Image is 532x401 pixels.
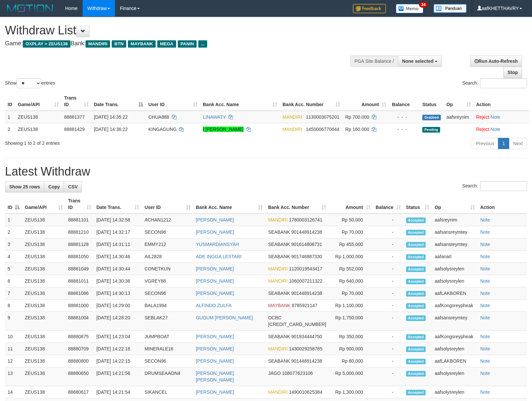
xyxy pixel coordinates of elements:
[480,291,490,296] a: Note
[419,2,428,8] span: 34
[398,56,442,67] button: None selected
[432,226,477,238] td: aafsansreymtey
[196,303,232,308] a: ALFINDO ZULFA
[480,358,490,364] a: Note
[5,386,22,398] td: 14
[5,312,22,331] td: 9
[94,386,142,398] td: [DATE] 14:21:54
[329,251,373,263] td: Rp 1,000,000
[406,303,426,309] span: Accepted
[432,367,477,386] td: aafsolysreylen
[291,358,322,364] span: Copy 901448914238 to clipboard
[196,242,239,247] a: YUSMARDIANSYAH
[432,355,477,367] td: aafLAKBOREN
[373,386,403,398] td: -
[65,343,94,355] td: 88880709
[476,127,489,132] a: Reject
[203,114,226,120] a: LINAWATY
[5,251,22,263] td: 4
[64,127,85,132] span: 88881429
[480,78,527,88] input: Search:
[22,343,65,355] td: ZEUS138
[44,181,64,192] a: Copy
[22,287,65,300] td: ZEUS138
[406,334,426,340] span: Accepted
[142,214,193,226] td: ACHAN1212
[142,263,193,275] td: CONETKUN
[5,238,22,251] td: 3
[94,114,128,120] span: [DATE] 14:35:22
[65,214,94,226] td: 88881101
[142,386,193,398] td: SIKANCEL
[480,229,490,235] a: Note
[48,184,60,189] span: Copy
[196,334,234,339] a: [PERSON_NAME]
[22,275,65,287] td: ZEUS138
[345,114,369,120] span: Rp 700.000
[142,238,193,251] td: EMMY212
[5,123,15,135] td: 2
[406,218,426,223] span: Accepted
[406,266,426,272] span: Accepted
[329,312,373,331] td: Rp 1,750,000
[472,138,498,149] a: Previous
[373,226,403,238] td: -
[5,3,55,13] img: MOTION_logo.png
[422,127,440,133] span: Pending
[329,343,373,355] td: Rp 900,000
[146,92,200,111] th: User ID: activate to sort column ascending
[65,300,94,312] td: 88881000
[94,263,142,275] td: [DATE] 14:30:44
[480,371,490,376] a: Note
[406,359,426,364] span: Accepted
[196,389,234,395] a: [PERSON_NAME]
[350,56,398,67] div: PGA Site Balance /
[291,242,322,247] span: Copy 901614808731 to clipboard
[373,238,403,251] td: -
[282,371,313,376] span: Copy 108077623106 to clipboard
[196,346,234,351] a: [PERSON_NAME]
[432,195,477,214] th: Op: activate to sort column ascending
[268,242,290,247] span: SEABANK
[432,238,477,251] td: aafsansreymtey
[142,251,193,263] td: AIL2828
[329,367,373,386] td: Rp 5,000,000
[5,195,22,214] th: ID: activate to sort column descending
[22,386,65,398] td: ZEUS138
[291,229,322,235] span: Copy 901448914238 to clipboard
[432,312,477,331] td: aafsansreymtey
[65,355,94,367] td: 88880800
[196,229,234,235] a: [PERSON_NAME]
[392,126,417,133] div: - - -
[373,312,403,331] td: -
[403,195,432,214] th: Status: activate to sort column ascending
[406,315,426,321] span: Accepted
[444,111,474,123] td: aafsreynim
[142,287,193,300] td: SECON96
[15,92,61,111] th: Game/API: activate to sort column ascending
[509,138,527,149] a: Next
[432,251,477,263] td: aafanarl
[343,92,389,111] th: Amount: activate to sort column ascending
[373,275,403,287] td: -
[61,92,91,111] th: Trans ID: activate to sort column ascending
[268,358,290,364] span: SEABANK
[289,266,322,271] span: Copy 1120019543417 to clipboard
[373,367,403,386] td: -
[5,300,22,312] td: 8
[291,334,322,339] span: Copy 901934444750 to clipboard
[9,184,40,189] span: Show 25 rows
[406,291,426,297] span: Accepted
[480,278,490,284] a: Note
[65,263,94,275] td: 88881049
[373,331,403,343] td: -
[432,343,477,355] td: aafsolysreylen
[86,40,110,48] span: MANDIRI
[406,242,426,248] span: Accepted
[94,238,142,251] td: [DATE] 14:31:11
[5,287,22,300] td: 7
[142,331,193,343] td: JUMPBOAT
[373,195,403,214] th: Balance: activate to sort column ascending
[196,371,234,382] a: [PERSON_NAME] [PERSON_NAME]
[480,303,490,308] a: Note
